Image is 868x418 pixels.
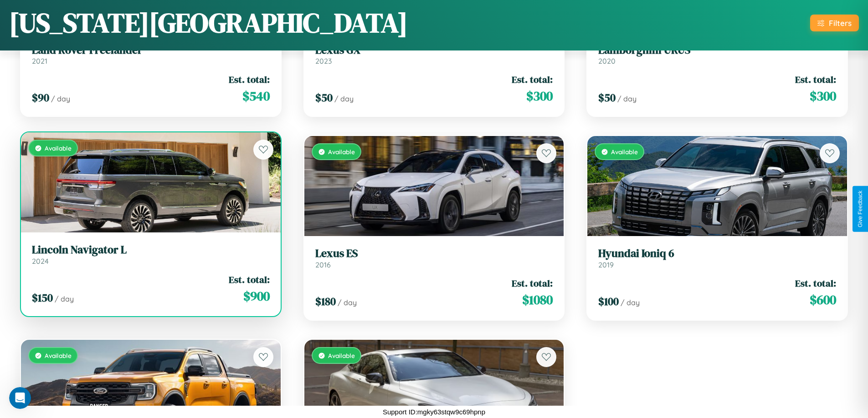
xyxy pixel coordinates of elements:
[242,87,270,105] span: $ 540
[32,90,49,105] span: $ 90
[338,298,357,307] span: / day
[55,294,74,303] span: / day
[315,44,553,66] a: Lexus GX2023
[598,260,614,269] span: 2019
[512,73,553,86] span: Est. total:
[598,247,836,269] a: Hyundai Ioniq 62019
[621,298,640,307] span: / day
[810,291,836,309] span: $ 600
[526,87,553,105] span: $ 300
[598,247,836,260] h3: Hyundai Ioniq 6
[32,243,270,257] h3: Lincoln Navigator L
[810,15,859,31] button: Filters
[810,87,836,105] span: $ 300
[857,191,863,227] div: Give Feedback
[617,94,637,103] span: / day
[512,277,553,290] span: Est. total:
[32,257,49,266] span: 2024
[598,294,619,309] span: $ 100
[611,148,638,156] span: Available
[795,277,836,290] span: Est. total:
[315,247,553,260] h3: Lexus ES
[315,247,553,269] a: Lexus ES2016
[9,387,31,409] iframe: Intercom live chat
[45,352,72,359] span: Available
[598,90,616,105] span: $ 50
[32,56,47,65] span: 2021
[598,56,616,65] span: 2020
[9,4,408,41] h1: [US_STATE][GEOGRAPHIC_DATA]
[32,243,270,266] a: Lincoln Navigator L2024
[328,352,355,359] span: Available
[383,406,485,418] p: Support ID: mgky63stqw9c69hpnp
[315,294,336,309] span: $ 180
[32,44,270,66] a: Land Rover Freelander2021
[328,148,355,156] span: Available
[229,73,270,86] span: Est. total:
[315,56,332,65] span: 2023
[315,90,333,105] span: $ 50
[32,290,53,305] span: $ 150
[51,94,70,103] span: / day
[334,94,354,103] span: / day
[229,273,270,286] span: Est. total:
[522,291,553,309] span: $ 1080
[243,287,270,305] span: $ 900
[45,144,72,152] span: Available
[315,260,331,269] span: 2016
[829,18,852,28] div: Filters
[795,73,836,86] span: Est. total:
[598,44,836,66] a: Lamborghini URUS2020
